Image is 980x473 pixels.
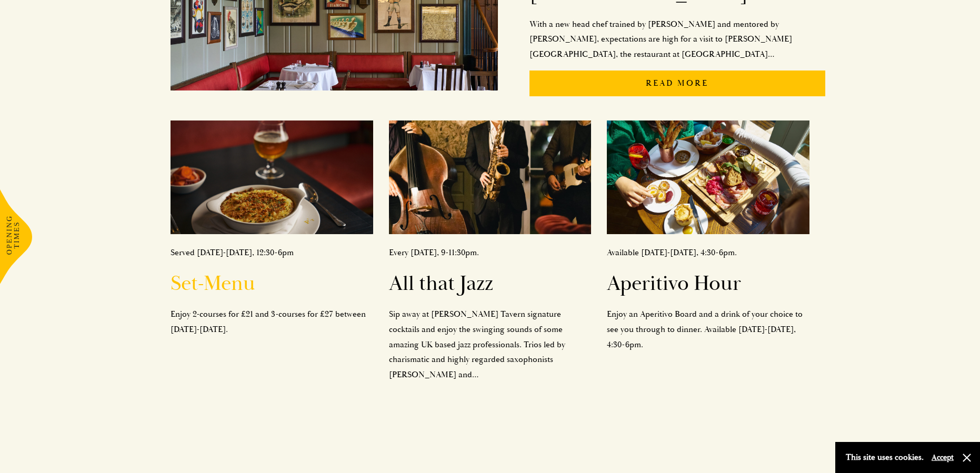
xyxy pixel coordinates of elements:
[607,307,809,352] p: Enjoy an Aperitivo Board and a drink of your choice to see you through to dinner. Available [DATE...
[962,452,972,463] button: Close and accept
[607,120,809,353] a: Available [DATE]-[DATE], 4:30-6pm.Aperitivo HourEnjoy an Aperitivo Board and a drink of your choi...
[529,17,825,62] p: With a new head chef trained by [PERSON_NAME] and mentored by [PERSON_NAME], expectations are hig...
[389,120,592,383] a: Every [DATE], 9-11:30pm.All that JazzSip away at [PERSON_NAME] Tavern signature cocktails and enj...
[846,450,924,465] p: This site uses cookies.
[171,307,373,337] p: Enjoy 2-courses for £21 and 3-courses for £27 between [DATE]-[DATE].
[171,120,373,337] a: Served [DATE]-[DATE], 12:30-6pmSet-MenuEnjoy 2-courses for £21 and 3-courses for £27 between [DAT...
[607,271,809,296] h2: Aperitivo Hour
[932,452,954,462] button: Accept
[389,307,592,383] p: Sip away at [PERSON_NAME] Tavern signature cocktails and enjoy the swinging sounds of some amazin...
[171,245,373,260] p: Served [DATE]-[DATE], 12:30-6pm
[389,245,592,260] p: Every [DATE], 9-11:30pm.
[607,245,809,260] p: Available [DATE]-[DATE], 4:30-6pm.
[389,271,592,296] h2: All that Jazz
[529,71,825,96] p: Read More
[171,271,373,296] h2: Set-Menu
